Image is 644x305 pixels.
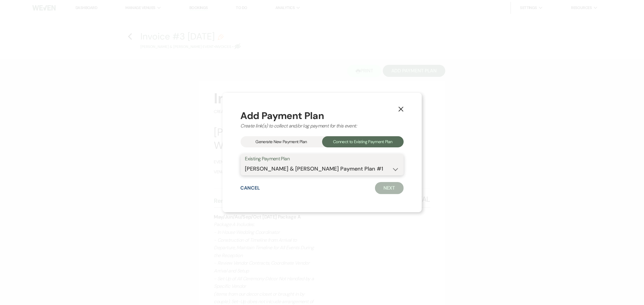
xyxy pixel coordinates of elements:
label: Existing Payment Plan [245,155,399,163]
div: Generate New Payment Plan [241,136,322,147]
button: Cancel [241,186,260,190]
div: Connect to Existing Payment Plan [322,136,404,147]
div: Create link(s) to collect and/or log payment for this event: [241,122,404,130]
button: Next [375,182,404,194]
div: Add Payment Plan [241,111,404,121]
